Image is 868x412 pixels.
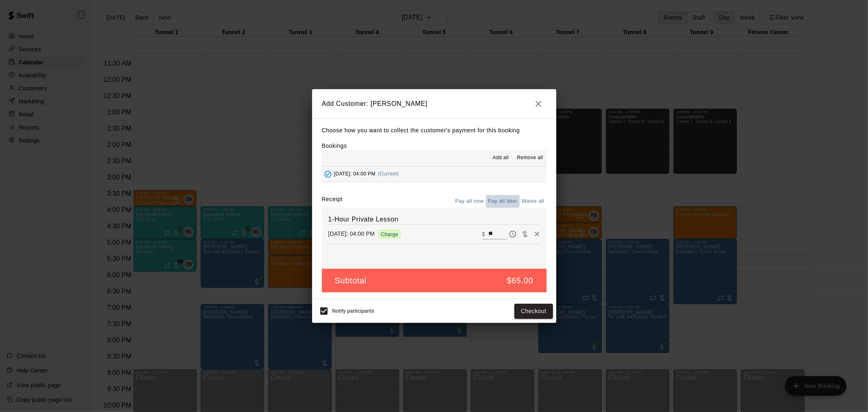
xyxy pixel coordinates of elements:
button: Pay all later [486,195,520,208]
span: Notify participants [332,309,374,314]
span: Pay later [507,230,519,237]
button: Added - Collect Payment [322,168,334,180]
p: [DATE]: 04:00 PM [328,230,375,238]
h6: 1-Hour Private Lesson [328,214,540,225]
span: Add all [493,154,509,162]
button: Remove [531,228,543,240]
button: Checkout [514,304,553,319]
span: Remove all [517,154,543,162]
p: Choose how you want to collect the customer's payment for this booking [322,125,547,136]
span: Waive payment [519,230,531,237]
label: Bookings [322,142,347,149]
button: Remove all [514,151,546,164]
button: Pay all now [453,195,486,208]
span: Charge [378,231,402,237]
h5: $65.00 [507,275,533,286]
h5: Subtotal [335,275,367,286]
p: $ [482,230,485,238]
label: Receipt [322,195,343,208]
button: Add all [488,151,514,164]
span: (Current) [378,171,399,177]
span: [DATE]: 04:00 PM [334,171,376,177]
h2: Add Customer: [PERSON_NAME] [312,89,556,118]
button: Added - Collect Payment[DATE]: 04:00 PM(Current) [322,167,547,182]
button: Waive all [520,195,547,208]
